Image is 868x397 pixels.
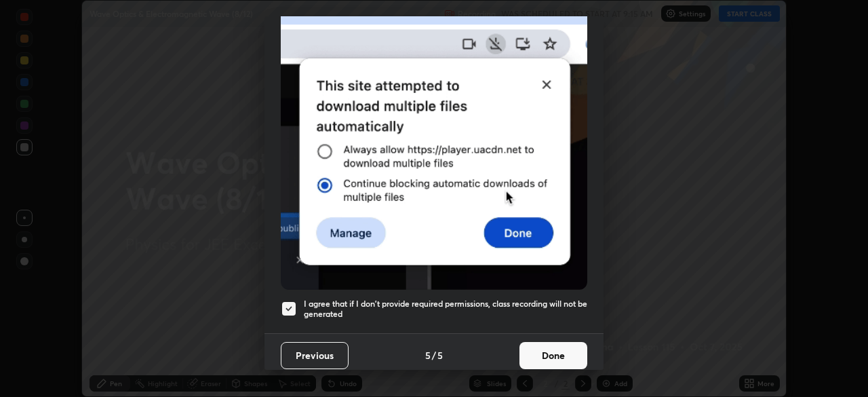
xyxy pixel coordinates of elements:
button: Previous [281,342,349,369]
h4: 5 [425,348,431,362]
h4: / [432,348,436,362]
h4: 5 [437,348,443,362]
h5: I agree that if I don't provide required permissions, class recording will not be generated [304,299,587,320]
button: Done [519,342,587,369]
